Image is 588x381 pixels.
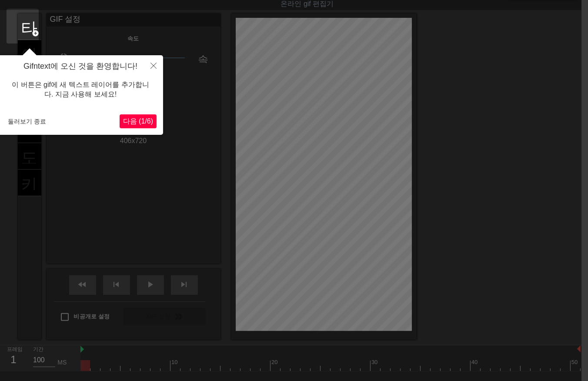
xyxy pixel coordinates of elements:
span: 다음 (1/6) [123,117,153,125]
div: 이 버튼은 gif에 새 텍스트 레이어를 추가합니다. 지금 사용해 보세요! [4,71,157,108]
h4: Gifntext에 오신 것을 환영합니다! [4,62,157,71]
button: 다음 [120,114,157,128]
button: 둘러보기 종료 [4,115,50,128]
button: 닫다 [144,55,163,75]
